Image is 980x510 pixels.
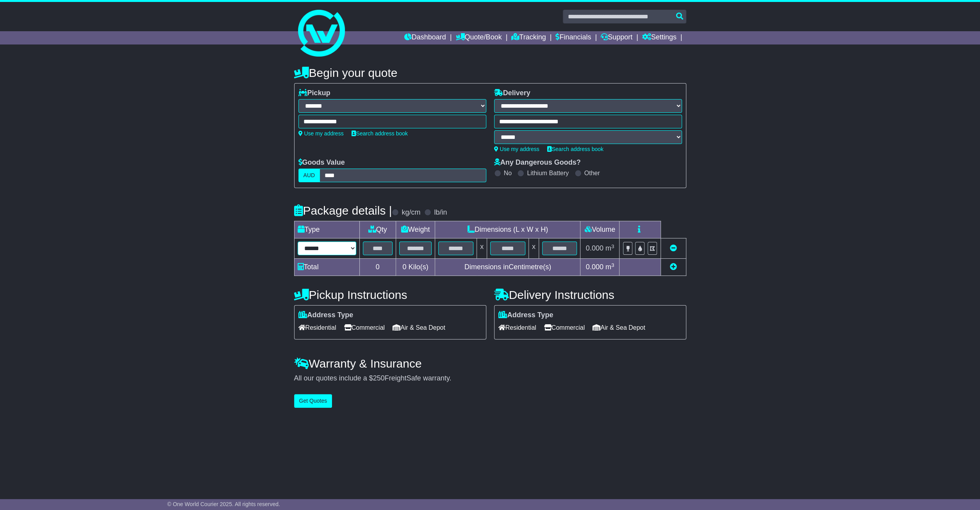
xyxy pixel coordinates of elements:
td: Dimensions (L x W x H) [435,221,580,238]
td: Weight [396,221,435,238]
h4: Warranty & Insurance [294,357,686,370]
a: Search address book [352,130,408,137]
td: Total [294,259,359,276]
a: Use my address [298,130,344,137]
span: © One World Courier 2025. All rights reserved. [167,501,280,507]
a: Tracking [511,31,546,44]
span: Residential [298,322,336,334]
span: m [605,263,614,271]
label: Delivery [494,89,530,98]
a: Use my address [494,146,539,152]
label: kg/cm [402,208,420,217]
span: 0 [402,263,406,271]
div: All our quotes include a $ FreightSafe warranty. [294,374,686,383]
a: Quote/Book [455,31,502,44]
td: x [477,238,487,259]
h4: Delivery Instructions [494,288,686,301]
label: Address Type [498,311,553,320]
a: Financials [555,31,591,44]
a: Remove this item [670,244,677,252]
td: Volume [580,221,619,238]
a: Settings [642,31,677,44]
label: Other [584,169,600,177]
label: AUD [298,169,320,182]
a: Add new item [670,263,677,271]
span: 250 [373,374,385,382]
td: x [528,238,539,259]
span: Residential [498,322,536,334]
a: Search address book [547,146,603,152]
td: Qty [359,221,396,238]
td: Type [294,221,359,238]
span: Air & Sea Depot [593,322,645,334]
td: Kilo(s) [396,259,435,276]
td: Dimensions in Centimetre(s) [435,259,580,276]
span: m [605,244,614,252]
label: Pickup [298,89,330,98]
label: Address Type [298,311,353,320]
label: No [504,169,512,177]
label: lb/in [434,208,447,217]
label: Lithium Battery [527,169,569,177]
h4: Begin your quote [294,66,686,79]
h4: Package details | [294,204,392,217]
span: Commercial [544,322,585,334]
span: Air & Sea Depot [393,322,445,334]
label: Goods Value [298,158,345,167]
a: Support [601,31,632,44]
label: Any Dangerous Goods? [494,158,581,167]
sup: 3 [611,243,614,249]
button: Get Quotes [294,394,332,408]
a: Dashboard [404,31,446,44]
span: 0.000 [586,263,603,271]
span: Commercial [344,322,385,334]
sup: 3 [611,262,614,268]
span: 0.000 [586,244,603,252]
h4: Pickup Instructions [294,288,486,301]
td: 0 [359,259,396,276]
